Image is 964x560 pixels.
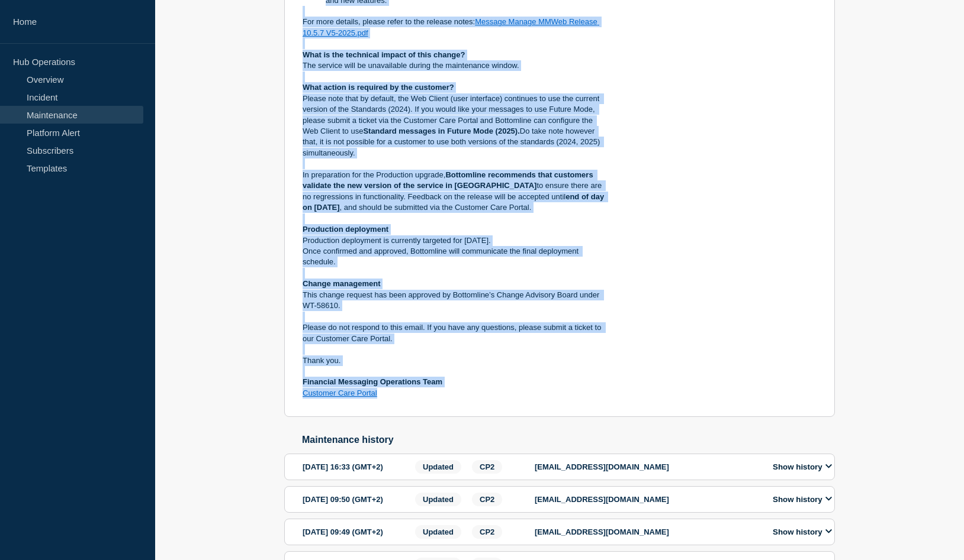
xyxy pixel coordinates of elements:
[303,322,608,344] p: Please do not respond to this email. If you have any questions, please submit a ticket to our Cus...
[303,93,608,159] p: Please note that by default, the Web Client (user interface) continues to use the current version...
[303,525,412,539] div: [DATE] 09:49 (GMT+2)
[472,493,502,506] span: CP2
[303,290,608,312] p: This change request has been approved by Bottomline’s Change Advisory Board under WT-58610.
[769,527,836,537] button: Show history
[535,462,760,471] p: [EMAIL_ADDRESS][DOMAIN_NAME]
[302,435,835,445] h2: Maintenance history
[472,460,502,474] span: CP2
[769,494,836,504] button: Show history
[303,460,412,474] div: [DATE] 16:33 (GMT+2)
[415,525,461,539] span: Updated
[303,17,599,37] a: Message Manage MMWeb Release 10.5.7 V5-2025.pdf
[303,235,608,246] p: Production deployment is currently targeted for [DATE].
[303,377,442,386] strong: Financial Messaging Operations Team
[363,127,519,135] strong: Standard messages in Future Mode (2025).
[303,170,608,213] p: In preparation for the Production upgrade, to ensure there are no regressions in functionality. F...
[535,527,760,536] p: [EMAIL_ADDRESS][DOMAIN_NAME]
[303,50,465,59] strong: What is the technical impact of this change?
[303,225,388,234] strong: Production deployment
[303,493,412,506] div: [DATE] 09:50 (GMT+2)
[303,170,595,190] strong: Bottomline recommends that customers validate the new version of the service in [GEOGRAPHIC_DATA]
[303,17,608,38] p: For more details, please refer to the release notes:
[303,246,608,268] p: Once confirmed and approved, Bottomline will communicate the final deployment schedule.
[303,279,380,288] strong: Change management
[769,462,836,472] button: Show history
[303,83,454,92] strong: What action is required by the customer?
[415,493,461,506] span: Updated
[535,495,760,504] p: [EMAIL_ADDRESS][DOMAIN_NAME]
[303,389,377,397] a: Customer Care Portal
[303,355,608,366] p: Thank you.
[472,525,502,539] span: CP2
[415,460,461,474] span: Updated
[303,60,608,71] p: The service will be unavailable during the maintenance window.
